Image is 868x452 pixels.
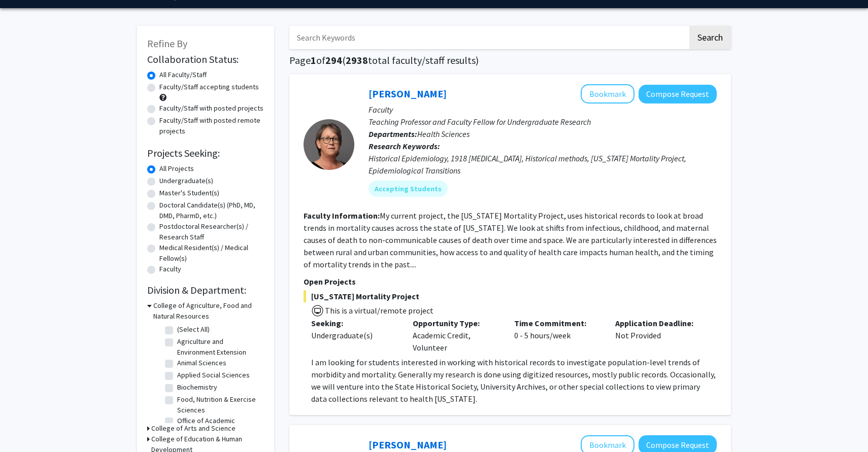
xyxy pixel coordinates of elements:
div: Not Provided [608,317,709,354]
b: Faculty Information: [304,211,380,221]
span: This is a virtual/remote project [324,305,433,316]
p: Time Commitment: [514,317,600,329]
h2: Projects Seeking: [147,147,264,159]
p: Application Deadline: [615,317,702,329]
label: Office of Academic Programs [177,415,261,437]
p: Seeking: [311,317,397,329]
span: Health Sciences [417,129,470,139]
label: All Projects [159,163,194,174]
p: Open Projects [304,275,717,288]
label: Agriculture and Environment Extension [177,336,261,358]
h3: College of Arts and Science [151,423,236,434]
span: [US_STATE] Mortality Project [304,290,717,302]
span: 2938 [346,54,368,66]
label: Animal Sciences [177,358,226,368]
iframe: Chat [8,406,43,444]
div: 0 - 5 hours/week [507,317,608,354]
label: (Select All) [177,324,210,335]
label: Postdoctoral Researcher(s) / Research Staff [159,221,264,242]
label: Food, Nutrition & Exercise Sciences [177,394,261,415]
input: Search Keywords [289,26,688,49]
label: Faculty/Staff with posted projects [159,103,263,114]
label: Biochemistry [177,382,217,393]
button: Search [689,26,731,49]
label: Medical Resident(s) / Medical Fellow(s) [159,242,264,264]
b: Departments: [369,129,417,139]
button: Compose Request to Carolyn Orbann [639,85,717,103]
button: Add Carolyn Orbann to Bookmarks [581,84,635,103]
b: Research Keywords: [369,141,440,151]
label: Master's Student(s) [159,188,219,198]
p: Teaching Professor and Faculty Fellow for Undergraduate Research [369,116,717,128]
p: Opportunity Type: [413,317,499,329]
label: Undergraduate(s) [159,176,213,186]
h2: Collaboration Status: [147,53,264,65]
div: Academic Credit, Volunteer [405,317,507,354]
h1: Page of ( total faculty/staff results) [289,54,731,66]
label: All Faculty/Staff [159,69,207,80]
a: [PERSON_NAME] [369,438,447,451]
label: Doctoral Candidate(s) (PhD, MD, DMD, PharmD, etc.) [159,200,264,221]
span: 1 [311,54,316,66]
h2: Division & Department: [147,284,264,296]
fg-read-more: My current project, the [US_STATE] Mortality Project, uses historical records to look at broad tr... [304,211,717,269]
p: Faculty [369,103,717,116]
div: Historical Epidemiology, 1918 [MEDICAL_DATA], Historical methods, [US_STATE] Mortality Project, E... [369,152,717,177]
div: Undergraduate(s) [311,329,397,341]
span: 294 [325,54,342,66]
mat-chip: Accepting Students [369,181,448,197]
label: Faculty [159,264,181,274]
h3: College of Agriculture, Food and Natural Resources [153,300,264,322]
p: I am looking for students interested in working with historical records to investigate population... [311,356,717,405]
span: Refine By [147,37,187,50]
label: Applied Social Sciences [177,370,250,380]
label: Faculty/Staff with posted remote projects [159,115,264,136]
a: [PERSON_NAME] [369,87,447,100]
label: Faculty/Staff accepting students [159,82,259,92]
